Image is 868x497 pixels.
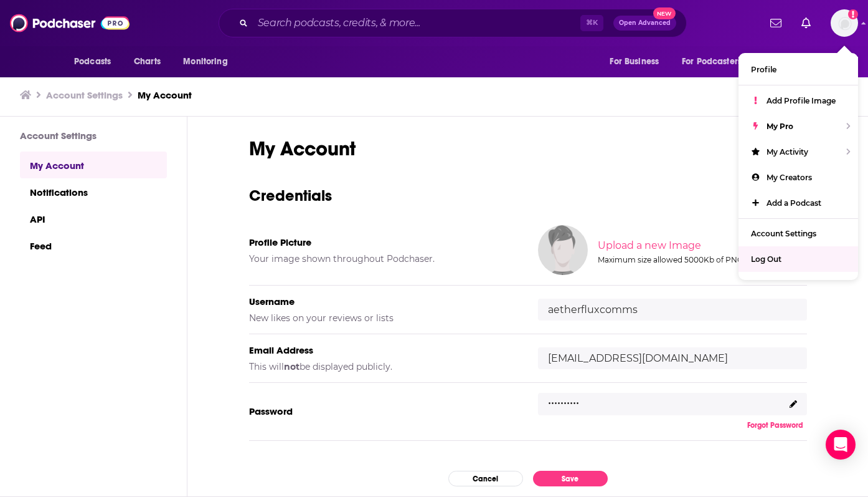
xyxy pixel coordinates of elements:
a: Show notifications dropdown [765,12,786,34]
a: Charts [126,50,168,74]
span: Add a Podcast [767,198,821,208]
button: Cancel [448,471,523,486]
a: Add Profile Image [738,88,858,113]
span: My Activity [767,147,808,157]
span: Add Profile Image [767,96,836,105]
span: ⌘ K [580,15,603,31]
button: open menu [601,50,674,74]
a: My Account [138,89,192,101]
button: open menu [174,50,243,74]
h3: Account Settings [20,130,167,142]
div: Maximum size allowed 5000Kb of PNG, JPEG, JPG [598,255,804,264]
a: API [20,205,167,232]
a: Profile [738,57,858,82]
h5: Email Address [249,344,518,356]
div: Search podcasts, credits, & more... [219,9,687,37]
input: email [538,347,807,369]
img: User Profile [831,9,858,37]
span: Podcasts [74,53,111,70]
button: Forgot Password [743,420,807,430]
span: Open Advanced [619,20,671,26]
span: Account Settings [751,229,816,238]
button: open menu [674,50,760,74]
h1: My Account [249,137,807,161]
a: My Creators [738,165,858,190]
span: Monitoring [183,53,227,70]
input: Search podcasts, credits, & more... [253,13,580,33]
span: Logged in as aetherfluxcomms [831,9,858,37]
h5: New likes on your reviews or lists [249,312,518,324]
button: open menu [757,50,803,74]
a: Account Settings [738,221,858,246]
p: .......... [548,390,579,408]
b: not [284,361,300,372]
span: Profile [751,65,776,74]
span: New [653,7,676,19]
h5: Username [249,296,518,307]
a: Account Settings [46,89,123,101]
input: username [538,299,807,321]
img: Podchaser - Follow, Share and Rate Podcasts [10,11,130,35]
h5: This will be displayed publicly. [249,361,518,372]
h5: Profile Picture [249,236,518,248]
a: Notifications [20,178,167,205]
span: For Podcasters [682,53,742,70]
h3: Credentials [249,186,807,205]
ul: Show profile menu [738,53,858,280]
a: Feed [20,232,167,259]
a: Add a Podcast [738,190,858,216]
div: Open Intercom Messenger [826,430,856,460]
button: Show profile menu [831,9,858,37]
span: Charts [134,53,161,70]
a: Show notifications dropdown [796,12,816,34]
button: open menu [65,50,127,74]
svg: Add a profile image [848,9,858,19]
h5: Password [249,405,518,417]
img: Your profile image [538,225,588,275]
a: My Account [20,152,167,178]
span: For Business [610,53,659,70]
span: Log Out [751,254,781,264]
button: Open AdvancedNew [613,16,676,31]
button: Save [533,471,608,486]
h5: Your image shown throughout Podchaser. [249,253,518,264]
span: My Pro [767,122,793,131]
span: My Creators [767,173,812,182]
